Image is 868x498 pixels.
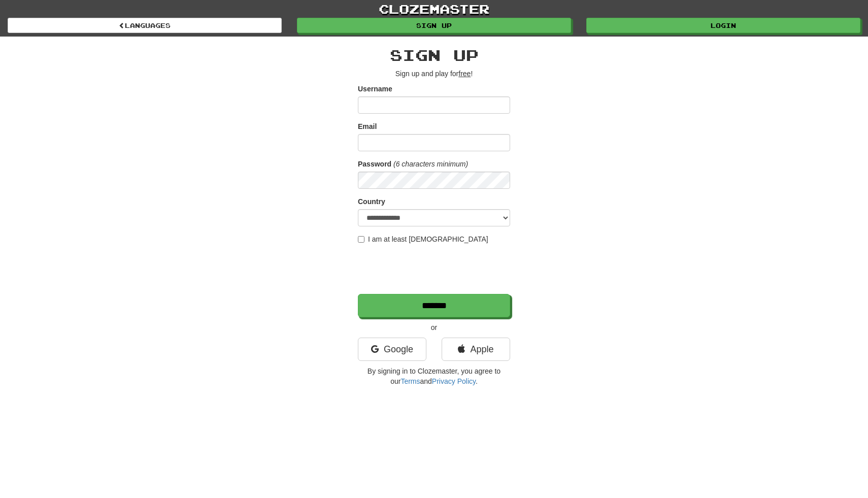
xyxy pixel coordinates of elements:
a: Apple [442,338,510,361]
a: Terms [400,377,420,385]
p: or [358,322,510,333]
p: Sign up and play for ! [358,69,510,79]
input: I am at least [DEMOGRAPHIC_DATA] [358,236,364,243]
a: Privacy Policy [432,377,476,385]
iframe: reCAPTCHA [358,249,512,289]
label: Country [358,196,385,207]
label: I am at least [DEMOGRAPHIC_DATA] [358,234,488,244]
a: Languages [8,18,282,33]
label: Username [358,84,392,94]
u: free [458,70,471,78]
a: Login [586,18,860,33]
label: Email [358,121,377,131]
label: Password [358,159,391,169]
p: By signing in to Clozemaster, you agree to our and . [358,366,510,386]
em: (6 characters minimum) [393,160,468,168]
h2: Sign up [358,47,510,63]
a: Sign up [297,18,571,33]
a: Google [358,338,426,361]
